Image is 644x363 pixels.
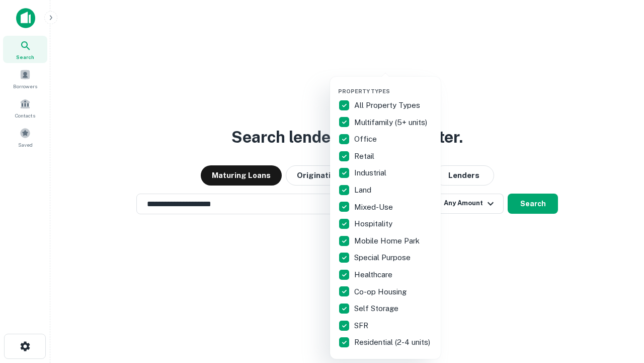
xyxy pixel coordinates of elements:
p: Residential (2-4 units) [354,336,432,348]
p: Multifamily (5+ units) [354,116,429,129]
p: Healthcare [354,269,394,281]
p: All Property Types [354,99,422,111]
p: Co-op Housing [354,286,409,298]
p: Self Storage [354,302,400,315]
p: Land [354,184,373,196]
p: Hospitality [354,218,394,230]
p: Office [354,133,379,145]
span: Property Types [338,88,390,94]
iframe: Chat Widget [594,282,644,331]
p: Retail [354,150,376,162]
p: Mobile Home Park [354,235,422,247]
p: Special Purpose [354,252,413,264]
p: Mixed-Use [354,201,395,213]
p: Industrial [354,167,388,179]
p: SFR [354,320,370,332]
